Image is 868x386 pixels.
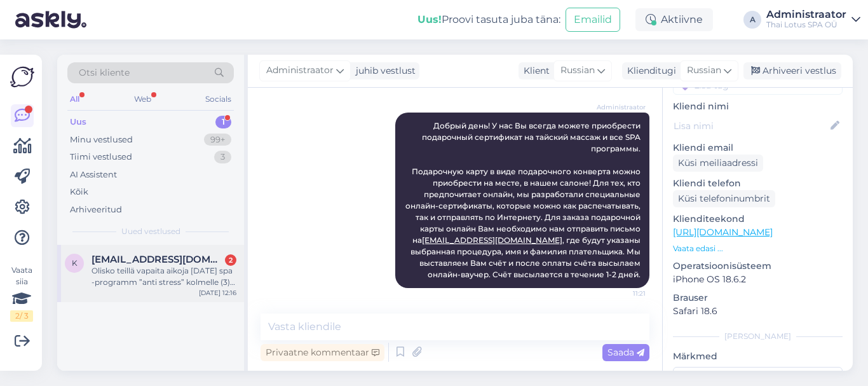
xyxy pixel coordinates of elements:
span: Administraator [597,102,646,112]
span: Administraator [266,64,334,78]
p: Kliendi nimi [673,100,843,113]
div: Arhiveeri vestlus [743,62,841,79]
div: Thai Lotus SPA OÜ [766,20,846,30]
p: Vaata edasi ... [673,243,843,254]
div: A [743,11,761,29]
div: Olisko teillä vapaita aikoja [DATE] spa -programm ”anti stress” kolmelle (3) henkilölle samanaika... [92,265,236,288]
p: Safari 18.6 [673,305,843,318]
span: Добрый день! У нас Вы всегда можете приобрести подарочный сертификат на тайский массаж и все SPA ... [405,121,642,279]
div: AI Assistent [70,169,117,181]
div: Privaatne kommentaar [261,344,384,361]
a: [EMAIL_ADDRESS][DOMAIN_NAME] [422,235,562,245]
p: Brauser [673,291,843,305]
div: juhib vestlust [351,64,416,78]
div: Proovi tasuta juba täna: [417,12,560,27]
span: kove25@hotmail.com [92,254,224,265]
div: All [67,91,82,107]
div: 2 / 3 [10,310,33,322]
div: Vaata siia [10,265,33,322]
div: 99+ [204,134,231,146]
div: 2 [225,254,236,266]
div: Socials [203,91,234,107]
div: Administraator [766,10,846,20]
p: Kliendi telefon [673,177,843,190]
span: Otsi kliente [79,66,130,79]
div: 1 [215,116,231,128]
div: Aktiivne [635,8,713,31]
p: Kliendi email [673,141,843,155]
div: Web [132,91,154,107]
div: 3 [214,151,231,163]
button: Emailid [566,8,620,32]
div: Arhiveeritud [70,203,122,216]
div: Küsi telefoninumbrit [673,190,775,207]
span: Saada [607,347,644,358]
span: 11:21 [598,289,646,298]
img: Askly Logo [10,65,34,89]
p: Märkmed [673,350,843,363]
div: Kõik [70,186,88,198]
span: Russian [560,64,595,78]
b: Uus! [417,13,442,25]
div: Minu vestlused [70,134,133,146]
div: Tiimi vestlused [70,151,132,163]
div: Küsi meiliaadressi [673,155,763,172]
div: [PERSON_NAME] [673,331,843,342]
p: Klienditeekond [673,212,843,226]
span: Uued vestlused [121,226,180,237]
input: Lisa nimi [674,119,828,133]
div: Uus [70,116,86,128]
a: AdministraatorThai Lotus SPA OÜ [766,10,860,30]
p: iPhone OS 18.6.2 [673,273,843,286]
div: Klient [519,64,550,78]
a: [URL][DOMAIN_NAME] [673,226,773,238]
span: Russian [687,64,721,78]
div: [DATE] 12:16 [199,288,236,298]
span: k [72,258,78,268]
div: Klienditugi [622,64,676,78]
p: Operatsioonisüsteem [673,259,843,273]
